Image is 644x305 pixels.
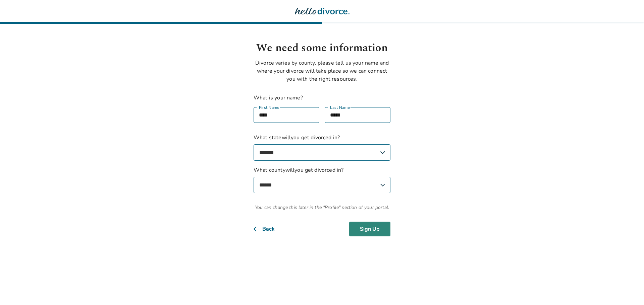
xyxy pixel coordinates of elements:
[254,177,390,193] select: What countywillyou get divorced in?
[254,134,390,161] label: What state will you get divorced in?
[254,204,390,211] span: You can change this later in the "Profile" section of your portal.
[330,104,350,111] label: Last Name
[254,144,390,161] select: What statewillyou get divorced in?
[259,104,279,111] label: First Name
[610,273,644,305] iframe: Chat Widget
[254,40,390,56] h1: We need some information
[254,222,285,236] button: Back
[349,222,390,236] button: Sign Up
[254,59,390,83] p: Divorce varies by county, please tell us your name and where your divorce will take place so we c...
[254,166,390,193] label: What county will you get divorced in?
[254,94,303,101] label: What is your name?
